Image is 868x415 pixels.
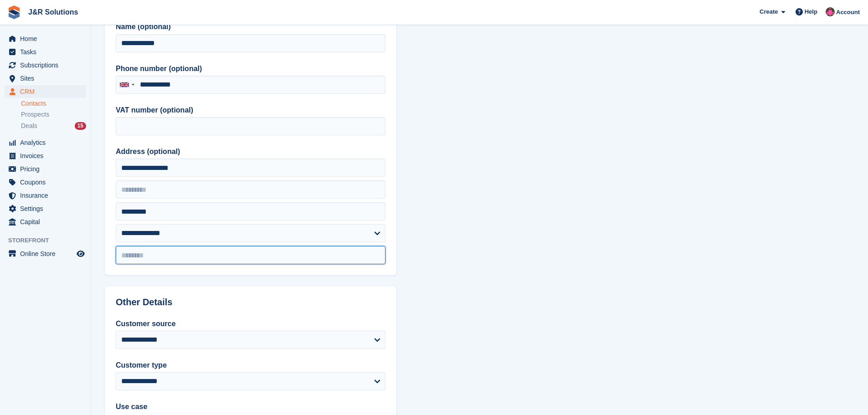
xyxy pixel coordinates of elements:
label: Address (optional) [116,146,385,157]
a: menu [5,46,86,58]
a: Contacts [21,99,86,108]
label: Customer source [116,318,385,329]
label: Use case [116,401,385,412]
label: Phone number (optional) [116,63,385,74]
a: menu [5,136,86,149]
img: Julie Morgan [826,7,835,16]
a: menu [5,149,86,162]
span: Pricing [20,163,75,175]
span: Home [20,32,75,45]
span: Subscriptions [20,59,75,72]
a: menu [5,72,86,85]
span: Sites [20,72,75,85]
label: Customer type [116,360,385,371]
a: Prospects [21,110,86,119]
span: Prospects [21,110,49,119]
span: Insurance [20,189,75,202]
span: Deals [21,122,37,130]
a: menu [5,59,86,72]
img: stora-icon-8386f47178a22dfd0bd8f6a31ec36ba5ce8667c1dd55bd0f319d3a0aa187defe.svg [7,5,21,19]
a: J&R Solutions [25,5,82,20]
a: Preview store [75,248,86,259]
a: Deals 15 [21,121,86,131]
a: menu [5,202,86,215]
span: Analytics [20,136,75,149]
div: United Kingdom: +44 [116,76,137,93]
h2: Other Details [116,297,385,307]
span: Settings [20,202,75,215]
a: menu [5,163,86,175]
span: Tasks [20,46,75,58]
span: CRM [20,85,75,98]
div: 15 [75,122,86,130]
span: Capital [20,215,75,228]
a: menu [5,189,86,202]
span: Account [836,8,860,17]
a: menu [5,247,86,260]
a: menu [5,85,86,98]
span: Coupons [20,176,75,189]
label: VAT number (optional) [116,105,385,116]
a: menu [5,215,86,228]
span: Storefront [8,236,91,245]
label: Name (optional) [116,21,385,32]
span: Help [805,7,817,16]
a: menu [5,176,86,189]
span: Create [760,7,778,16]
span: Invoices [20,149,75,162]
span: Online Store [20,247,75,260]
a: menu [5,32,86,45]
